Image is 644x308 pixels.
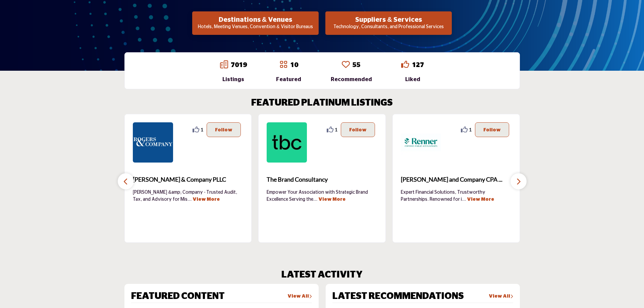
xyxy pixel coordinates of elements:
a: [PERSON_NAME] and Company CPA ... [401,171,512,189]
button: Suppliers & Services Technology, Consultants, and Professional Services [325,11,452,35]
button: Destinations & Venues Hotels, Meeting Venues, Convention & Visitor Bureaus [192,11,319,35]
span: 1 [201,126,203,133]
span: 1 [469,126,472,133]
a: 55 [353,62,361,68]
h2: FEATURED CONTENT [131,291,225,302]
button: Follow [207,122,241,137]
button: Follow [475,122,509,137]
p: Follow [215,126,232,133]
i: Go to Liked [401,60,409,68]
a: Go to Recommended [342,60,350,70]
span: ... [462,197,466,202]
h2: LATEST RECOMMENDATIONS [332,291,464,302]
div: Liked [401,75,424,83]
h2: Destinations & Venues [194,16,317,24]
a: 127 [412,62,424,68]
div: Listings [220,75,247,83]
p: Technology, Consultants, and Professional Services [327,24,450,30]
b: Renner and Company CPA PC [401,171,512,189]
img: Renner and Company CPA PC [401,122,441,163]
a: View More [193,197,220,202]
h2: LATEST ACTIVITY [281,269,363,281]
img: Rogers & Company PLLC [133,122,173,163]
b: Rogers & Company PLLC [133,171,244,189]
h2: Suppliers & Services [327,16,450,24]
span: [PERSON_NAME] and Company CPA ... [401,175,512,184]
p: Follow [483,126,501,133]
p: Expert Financial Solutions, Trustworthy Partnerships. Renowned for i [401,189,512,202]
div: Featured [276,75,301,83]
p: Hotels, Meeting Venues, Convention & Visitor Bureaus [194,24,317,30]
span: [PERSON_NAME] & Company PLLC [133,175,244,184]
a: View More [318,197,345,202]
button: Follow [341,122,375,137]
img: The Brand Consultancy [267,122,307,163]
h2: FEATURED PLATINUM LISTINGS [251,98,393,109]
a: [PERSON_NAME] & Company PLLC [133,171,244,189]
span: 1 [335,126,337,133]
a: View All [489,293,513,300]
a: The Brand Consultancy [267,171,377,189]
p: Empower Your Association with Strategic Brand Excellence Serving the [267,189,377,202]
a: 7019 [231,62,247,68]
div: Recommended [331,75,372,83]
a: Go to Featured [279,60,287,70]
p: [PERSON_NAME] &amp; Company - Trusted Audit, Tax, and Advisory for Mis [133,189,244,202]
p: Follow [349,126,367,133]
a: 10 [290,62,298,68]
a: View More [467,197,494,202]
a: View All [287,293,312,300]
span: ... [187,197,192,202]
span: The Brand Consultancy [267,175,377,184]
span: ... [313,197,317,202]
